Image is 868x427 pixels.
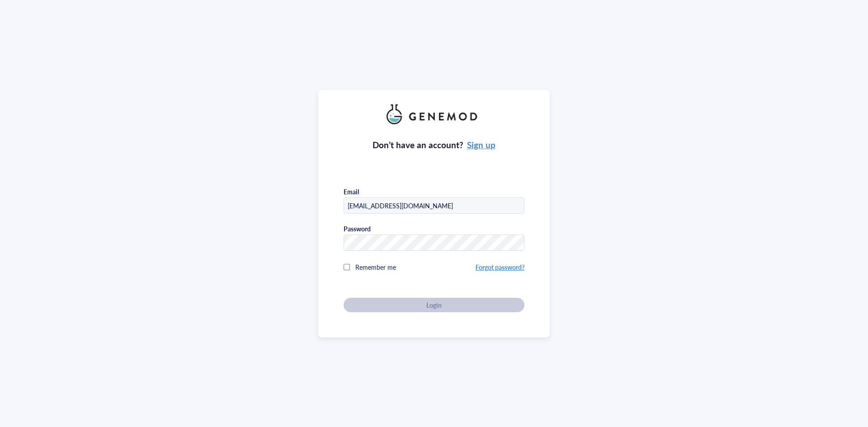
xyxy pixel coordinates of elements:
a: Sign up [467,139,495,151]
a: Forgot password? [476,263,524,272]
div: Email [344,188,359,196]
div: Don’t have an account? [373,139,496,151]
img: genemod_logo_light-BcqUzbGq.png [387,104,481,124]
div: Password [344,225,371,233]
span: Remember me [355,263,396,272]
